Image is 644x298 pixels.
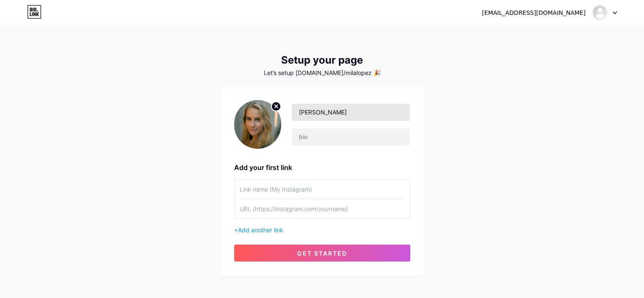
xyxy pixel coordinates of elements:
[234,245,410,262] button: get started
[234,226,410,234] div: +
[240,180,405,199] input: Link name (My Instagram)
[221,70,424,76] div: Let’s setup [DOMAIN_NAME]/milalopez 🎉
[234,100,282,149] img: profile pic
[292,104,409,121] input: Your name
[592,5,608,21] img: milalopez
[482,8,586,17] div: [EMAIL_ADDRESS][DOMAIN_NAME]
[297,250,347,257] span: get started
[221,54,424,66] div: Setup your page
[234,162,410,173] div: Add your first link
[292,128,409,145] input: bio
[238,226,283,234] span: Add another link
[240,199,405,218] input: URL (https://instagram.com/yourname)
